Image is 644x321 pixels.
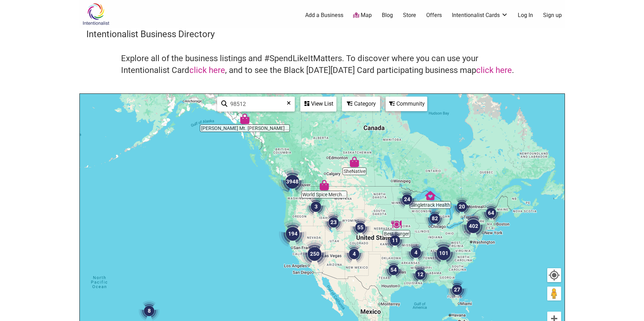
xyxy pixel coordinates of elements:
h4: Explore all of the business listings and #SpendLikeItMatters. To discover where you can use your ... [121,53,523,76]
div: 4 [341,241,367,267]
div: View List [301,97,336,110]
div: 27 [444,277,470,303]
div: 4 [403,239,429,266]
div: Singletrack Health [422,188,438,204]
button: Your Location [547,268,561,282]
input: Type to find and filter... [227,97,290,111]
a: click here [476,65,512,75]
div: 24 [394,186,420,213]
div: Filter by category [342,97,380,111]
div: 402 [457,209,490,243]
h3: Intentionalist Business Directory [86,28,558,40]
div: 11 [382,227,408,254]
div: 101 [427,237,460,270]
div: 3948 [276,165,309,198]
div: Category [343,97,379,110]
a: click here [189,65,225,75]
a: Map [353,11,372,19]
div: Type to search and filter [217,97,295,112]
div: 194 [276,217,309,250]
a: Blog [382,11,393,19]
div: SheNative [346,154,362,170]
button: Drag Pegman onto the map to open Street View [547,287,561,301]
div: 250 [298,237,331,271]
a: Intentionalist Cards [452,11,508,19]
div: 64 [478,200,504,226]
div: 12 [407,261,433,288]
div: 3 [303,194,329,220]
a: Add a Business [305,11,343,19]
div: 20 [449,194,475,220]
img: Intentionalist [79,3,112,25]
div: See a list of the visible businesses [300,97,336,112]
div: 82 [422,205,448,232]
div: Best Burger [388,216,404,232]
div: 55 [347,214,373,241]
a: Sign up [543,11,562,19]
div: Tripp's Mt. Juneau Trading Post [237,111,253,127]
div: Filter by Community [386,97,427,111]
div: 23 [320,209,347,236]
a: Store [403,11,416,19]
a: Log In [518,11,533,19]
a: Offers [426,11,442,19]
div: 54 [380,257,407,283]
div: Community [386,97,427,110]
div: World Spice Merchants [316,177,332,193]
